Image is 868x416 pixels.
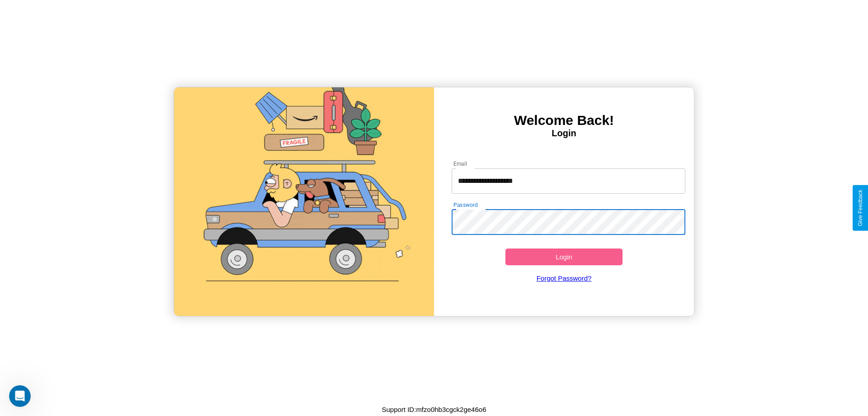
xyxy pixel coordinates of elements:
p: Support ID: mfzo0hb3cgck2ge46o6 [382,403,486,416]
label: Password [453,201,477,209]
a: Forgot Password? [447,265,681,291]
h3: Welcome Back! [434,113,694,128]
div: Give Feedback [857,190,863,226]
img: gif [174,87,434,316]
h4: Login [434,128,694,139]
button: Login [505,249,623,265]
iframe: Intercom live chat [9,385,31,407]
label: Email [453,160,467,167]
